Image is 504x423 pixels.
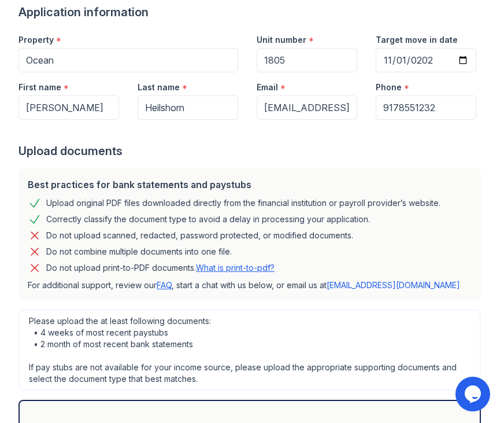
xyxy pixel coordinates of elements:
[46,229,353,242] div: Do not upload scanned, redacted, password protected, or modified documents.
[257,34,306,46] label: Unit number
[46,212,370,226] div: Correctly classify the document type to avoid a delay in processing your application.
[46,196,440,210] div: Upload original PDF files downloaded directly from the financial institution or payroll provider’...
[18,4,486,20] div: Application information
[257,82,278,93] label: Email
[46,245,232,259] div: Do not combine multiple documents into one file.
[455,377,492,411] iframe: chat widget
[18,310,481,391] div: Please upload the at least following documents: • 4 weeks of most recent paystubs • 2 month of mo...
[138,82,180,93] label: Last name
[18,143,486,159] div: Upload documents
[376,34,458,46] label: Target move in date
[28,178,472,192] div: Best practices for bank statements and paystubs
[327,280,460,290] a: [EMAIL_ADDRESS][DOMAIN_NAME]
[18,34,54,46] label: Property
[376,82,402,93] label: Phone
[157,280,172,290] a: FAQ
[28,279,472,291] p: For additional support, review our , start a chat with us below, or email us at
[196,263,275,273] a: What is print-to-pdf?
[46,262,275,274] p: Do not upload print-to-PDF documents.
[18,82,61,93] label: First name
